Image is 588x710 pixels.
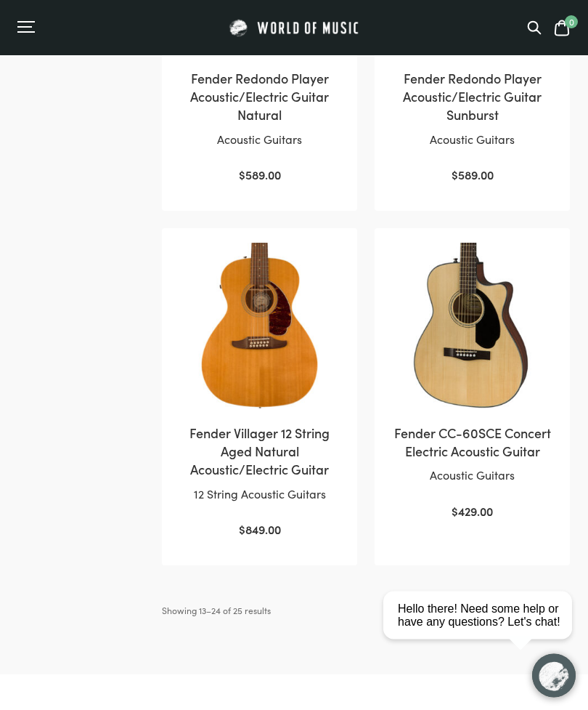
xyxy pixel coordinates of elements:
div: Menu [17,20,156,35]
p: Showing 13–24 of 25 results [162,601,271,621]
h2: Fender CC-60SCE Concert Electric Acoustic Guitar [389,424,555,461]
span: $ [239,522,245,538]
img: Fender Villager 12 String Aged Natural Acoustic/Electric Guitar Front [176,243,343,410]
p: 12 String Acoustic Guitars [176,485,343,504]
span: 0 [565,15,578,28]
h2: Fender Villager 12 String Aged Natural Acoustic/Electric Guitar [176,424,343,480]
p: Acoustic Guitars [389,131,555,150]
bdi: 849.00 [239,522,281,538]
bdi: 429.00 [452,504,493,520]
img: World of Music [227,17,362,38]
a: Fender Villager 12 String Aged Natural Acoustic/Electric Guitar12 String Acoustic Guitars $849.00 [176,243,343,540]
h2: Fender Redondo Player Acoustic/Electric Guitar Sunburst [389,70,555,125]
bdi: 589.00 [452,167,494,183]
img: Fender CC-60SCE Concert Electric Acoustic Guitar [389,243,555,410]
span: $ [452,504,458,520]
span: $ [452,167,458,183]
a: Fender CC-60SCE Concert Electric Acoustic GuitarAcoustic Guitars $429.00 [389,243,555,522]
h2: Fender Redondo Player Acoustic/Electric Guitar Natural [176,70,343,125]
iframe: Chat with our support team [377,550,588,710]
p: Acoustic Guitars [176,131,343,150]
span: $ [239,167,245,183]
p: Acoustic Guitars [389,467,555,485]
bdi: 589.00 [239,167,281,183]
